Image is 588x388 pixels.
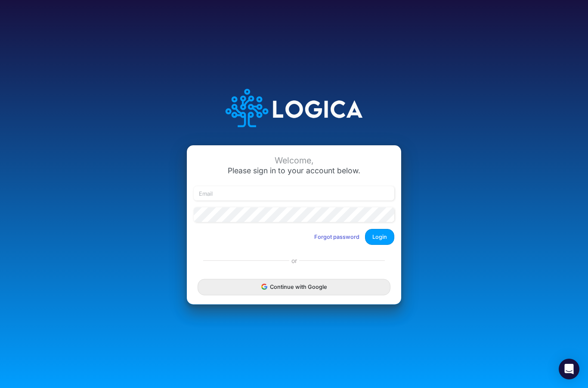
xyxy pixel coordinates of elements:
[559,359,579,379] div: Open Intercom Messenger
[365,229,394,245] button: Login
[309,230,365,244] button: Forgot password
[194,186,394,201] input: Email
[198,279,390,295] button: Continue with Google
[228,166,360,175] span: Please sign in to your account below.
[194,156,394,166] div: Welcome,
